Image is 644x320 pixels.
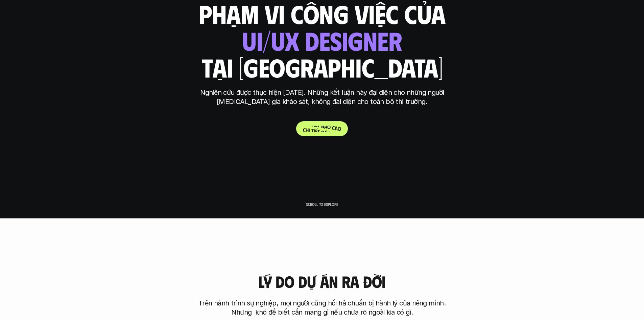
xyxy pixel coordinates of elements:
[311,121,314,127] span: t
[321,123,324,129] span: b
[303,120,306,126] span: C
[296,121,348,136] a: Chitiếtbáocáo
[332,125,335,131] span: c
[309,120,310,127] span: i
[315,122,317,128] span: ế
[327,124,331,130] span: o
[201,53,443,81] h1: tại [GEOGRAPHIC_DATA]
[306,202,338,207] p: Scroll to explore
[258,273,385,291] h3: Lý do dự án ra đời
[335,125,338,131] span: á
[314,121,315,128] span: i
[317,122,320,128] span: t
[195,88,449,106] p: Nghiên cứu được thực hiện [DATE]. Những kết luận này đại diện cho những người [MEDICAL_DATA] gia ...
[306,120,309,127] span: h
[324,123,327,129] span: á
[338,125,341,132] span: o
[195,299,449,317] p: Trên hành trình sự nghiệp, mọi người cũng hối hả chuẩn bị hành lý của riêng mình. Nhưng khó để bi...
